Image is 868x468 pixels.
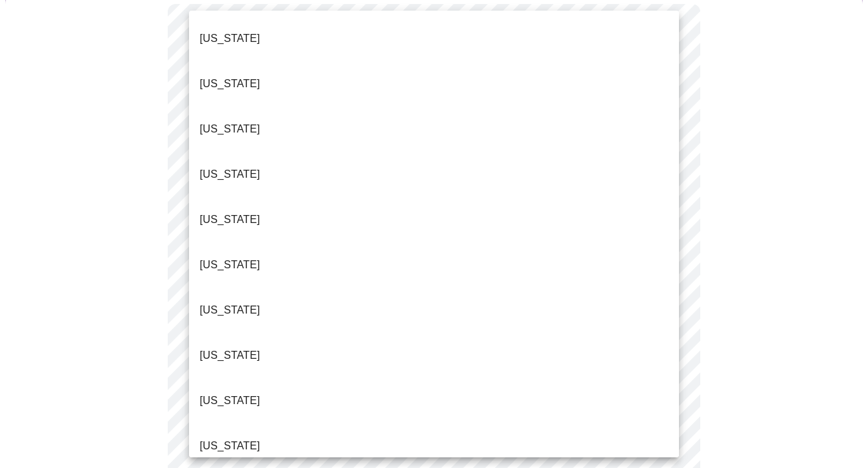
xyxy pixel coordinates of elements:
p: [US_STATE] [200,31,260,47]
p: [US_STATE] [200,166,260,182]
p: [US_STATE] [200,393,260,409]
p: [US_STATE] [200,212,260,228]
p: [US_STATE] [200,438,260,454]
p: [US_STATE] [200,76,260,92]
p: [US_STATE] [200,302,260,318]
p: [US_STATE] [200,348,260,363]
p: [US_STATE] [200,257,260,273]
p: [US_STATE] [200,121,260,137]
